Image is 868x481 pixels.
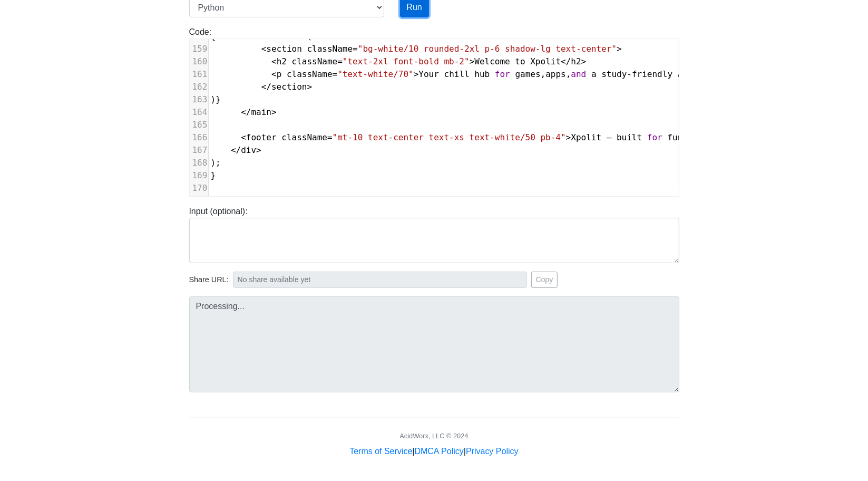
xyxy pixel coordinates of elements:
span: h2 [277,56,287,66]
span: div [241,145,256,155]
span: hub [474,69,490,79]
div: 159 [190,43,208,55]
span: > [566,132,571,142]
div: 170 [190,182,208,195]
span: </ [261,82,271,92]
span: games [515,69,541,79]
div: 169 [190,169,208,182]
div: 163 [190,93,208,106]
div: Input (optional): [181,205,687,263]
span: for [647,132,662,142]
span: )} [211,94,221,104]
div: 166 [190,131,208,144]
a: Privacy Policy [466,447,519,456]
span: > [256,145,261,155]
input: No share available yet [233,272,527,288]
span: className [281,132,327,142]
span: section [266,44,301,54]
span: and [571,69,587,79]
span: for [495,69,510,79]
span: - [627,69,632,79]
span: > [307,82,313,92]
span: p [277,69,282,79]
span: Share URL: [189,274,229,286]
span: "text-white/70" [337,69,414,79]
span: > [414,69,419,79]
span: className [307,44,353,54]
span: chill [444,69,470,79]
span: friendly [632,69,672,79]
span: Xpolit [530,56,561,66]
span: < [241,132,246,142]
span: main [251,107,272,117]
span: = [327,132,333,142]
div: | | [349,445,518,458]
div: AcidWorx, LLC © 2024 [399,431,468,441]
span: "bg-white/10 rounded-2xl p-6 shadow-lg text-center" [358,44,617,54]
span: > [617,44,622,54]
span: > [470,56,475,66]
span: </ [241,107,251,117]
div: Code: [181,26,687,197]
div: 165 [190,119,208,131]
span: section [271,82,307,92]
span: . [211,132,811,142]
span: footer [246,132,277,142]
span: > [271,107,277,117]
span: </ [561,56,571,66]
span: apps [545,69,566,79]
span: className [292,56,338,66]
span: fun [668,132,683,142]
span: built [617,132,642,142]
div: 167 [190,144,208,157]
span: = [337,56,343,66]
span: = [353,44,358,54]
div: 164 [190,106,208,119]
span: ); [211,158,221,168]
span: Welcome [474,56,510,66]
span: < [261,44,267,54]
span: </ [231,145,241,155]
span: className [287,69,333,79]
div: 162 [190,81,208,93]
span: < [271,56,277,66]
span: "mt-10 text-center text-xs text-white/50 pb-4" [333,132,566,142]
button: Copy [531,272,558,288]
span: Xpolit [571,132,601,142]
div: 161 [190,68,208,81]
span: < [271,69,277,79]
div: 160 [190,55,208,68]
span: to [515,56,525,66]
span: "text-2xl font-bold mb-2" [343,56,470,66]
span: Your [419,69,440,79]
span: study [601,69,627,79]
span: = [333,69,338,79]
span: — [607,132,612,142]
span: h2 [571,56,581,66]
span: a [591,69,597,79]
div: 168 [190,157,208,169]
span: > [581,56,587,66]
a: DMCA Policy [415,447,464,456]
a: Terms of Service [349,447,412,456]
span: } [211,170,216,180]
